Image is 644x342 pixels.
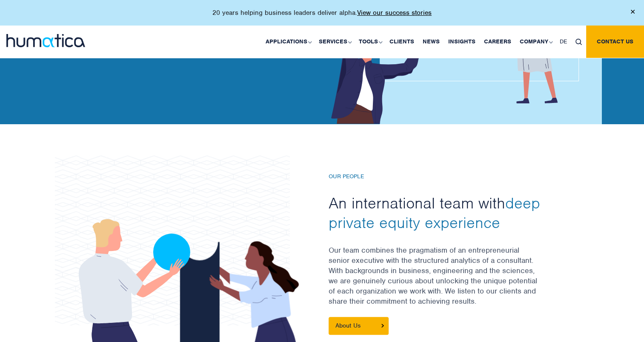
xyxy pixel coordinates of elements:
img: logo [6,34,85,47]
a: DE [555,26,571,58]
img: About Us [381,324,384,328]
a: Clients [385,26,418,58]
a: Insights [444,26,480,58]
a: Contact us [586,26,644,58]
p: Our team combines the pragmatism of an entrepreneurial senior executive with the structured analy... [329,245,558,317]
p: 20 years helping business leaders deliver alpha. [212,9,432,17]
a: Applications [261,26,315,58]
h2: An international team with [329,193,558,232]
img: search_icon [575,39,582,45]
a: Careers [480,26,515,58]
a: View our success stories [357,9,432,17]
a: Services [315,26,355,58]
a: News [418,26,444,58]
a: Company [515,26,555,58]
h6: Our People [329,173,558,180]
a: Tools [355,26,385,58]
span: deep private equity experience [329,193,540,232]
span: DE [560,38,567,45]
a: About Us [329,317,389,335]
